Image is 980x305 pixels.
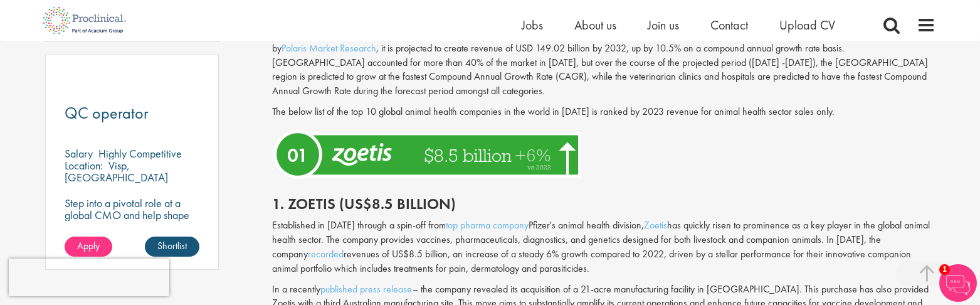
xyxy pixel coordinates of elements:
p: Highly Competitive [98,146,182,161]
a: Polaris Market Research [282,41,376,55]
img: Chatbot [939,264,977,302]
a: published press release [320,282,413,296]
span: Apply [77,239,100,252]
span: QC operator [65,102,149,124]
span: Salary [65,146,93,161]
a: recorded [308,247,344,260]
p: Established in [DATE] through a spin-off from Pfizer's animal health division, has quickly risen ... [272,218,935,276]
h2: 1. Zoetis (US$8.5 billion) [272,196,935,212]
span: 1 [939,264,950,275]
iframe: reCAPTCHA [9,259,169,296]
a: About us [574,17,616,33]
a: Shortlist [145,237,199,257]
a: Join us [648,17,679,33]
span: Location: [65,158,103,173]
a: QC operator [65,105,200,121]
a: Zoetis [644,218,667,232]
p: In [DATE], the size and share of the worldwide animal health market was projected to be worth an ... [272,27,935,99]
p: The below list of the top 10 global animal health companies in the world in [DATE] is ranked by 2... [272,105,935,119]
a: Contact [710,17,748,33]
p: Step into a pivotal role at a global CMO and help shape the future of healthcare manufacturing. [65,197,200,245]
a: top pharma company [446,218,529,232]
a: Jobs [522,17,543,33]
a: Upload CV [779,17,835,33]
p: Visp, [GEOGRAPHIC_DATA] [65,158,168,185]
a: Apply [65,237,112,257]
